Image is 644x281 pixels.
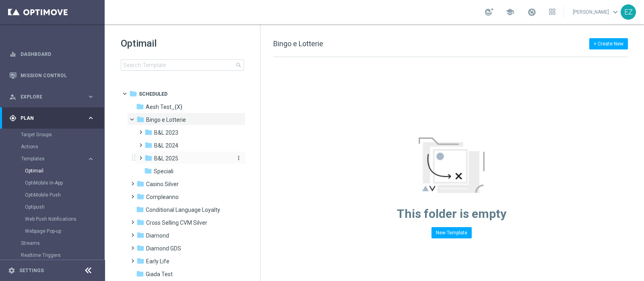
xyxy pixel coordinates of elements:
[21,252,84,258] a: Realtime Triggers
[25,216,84,222] a: Web Push Notifications
[9,51,17,58] i: equalizer
[146,258,169,265] span: Early Life
[589,38,628,49] button: + Create New
[21,94,87,99] span: Explore
[87,114,95,122] i: keyboard_arrow_right
[25,189,104,201] div: OptiMobile Push
[21,156,95,162] button: Templates keyboard_arrow_right
[144,154,153,162] i: folder
[21,65,95,86] a: Mission Control
[397,207,506,221] span: This folder is empty
[8,267,15,274] i: settings
[146,219,207,226] span: Cross Selling CVM Silver
[25,192,84,198] a: OptiMobile Push
[235,62,242,68] span: search
[611,8,620,16] span: keyboard_arrow_down
[21,141,104,153] div: Actions
[25,228,84,234] a: Webpage Pop-up
[154,142,178,149] span: B&L 2024
[21,43,95,65] a: Dashboard
[273,39,323,48] span: Bingo e Lotterie
[136,244,144,252] i: folder
[9,51,95,57] button: equalizer Dashboard
[154,155,178,162] span: B&L 2025
[144,167,152,175] i: folder
[621,4,636,20] div: EZ
[21,237,104,249] div: Streams
[9,72,95,79] button: Mission Control
[9,93,87,101] div: Explore
[21,144,84,150] a: Actions
[21,240,84,246] a: Streams
[129,90,137,98] i: folder
[146,116,186,123] span: Bingo e Lotterie
[25,168,84,174] a: Optimail
[25,201,104,213] div: Optipush
[25,180,84,186] a: OptiMobile In-App
[146,103,182,111] span: Aesh Test_{X}
[21,131,84,138] a: Target Groups
[87,155,95,163] i: keyboard_arrow_right
[21,156,87,161] div: Templates
[144,141,153,149] i: folder
[25,204,84,210] a: Optipush
[235,155,242,161] i: more_vert
[146,232,169,239] span: Diamond
[21,156,79,161] span: Templates
[25,213,104,225] div: Web Push Notifications
[154,168,173,175] span: Speciali
[9,115,87,122] div: Plan
[419,137,485,193] img: emptyStateManageTemplates.jpg
[121,59,244,71] input: Search Template
[136,115,144,123] i: folder
[144,128,153,136] i: folder
[9,115,95,121] button: gps_fixed Plan keyboard_arrow_right
[25,165,104,177] div: Optimail
[506,8,514,16] span: school
[9,94,95,100] button: person_search Explore keyboard_arrow_right
[136,205,144,213] i: folder
[25,225,104,237] div: Webpage Pop-up
[572,6,621,18] a: [PERSON_NAME]keyboard_arrow_down
[146,245,181,252] span: Diamond GDS
[136,218,144,226] i: folder
[234,154,242,162] button: more_vert
[154,129,178,136] span: B&L 2023
[21,116,87,121] span: Plan
[146,206,220,213] span: Conditional Language Loyalty
[25,177,104,189] div: OptiMobile In-App
[431,227,472,238] button: New Template
[21,129,104,141] div: Target Groups
[19,268,44,273] a: Settings
[136,193,144,201] i: folder
[136,103,144,111] i: folder
[9,115,17,122] i: gps_fixed
[9,93,17,101] i: person_search
[87,93,95,101] i: keyboard_arrow_right
[21,153,104,237] div: Templates
[146,271,173,278] span: Giada Test
[21,249,104,261] div: Realtime Triggers
[9,43,95,65] div: Dashboard
[139,90,167,98] span: Scheduled
[136,270,144,278] i: folder
[121,37,244,50] h1: Optimail
[136,231,144,239] i: folder
[9,65,95,86] div: Mission Control
[146,180,179,188] span: Casino Silver
[136,257,144,265] i: folder
[136,180,144,188] i: folder
[146,193,179,201] span: Compleanno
